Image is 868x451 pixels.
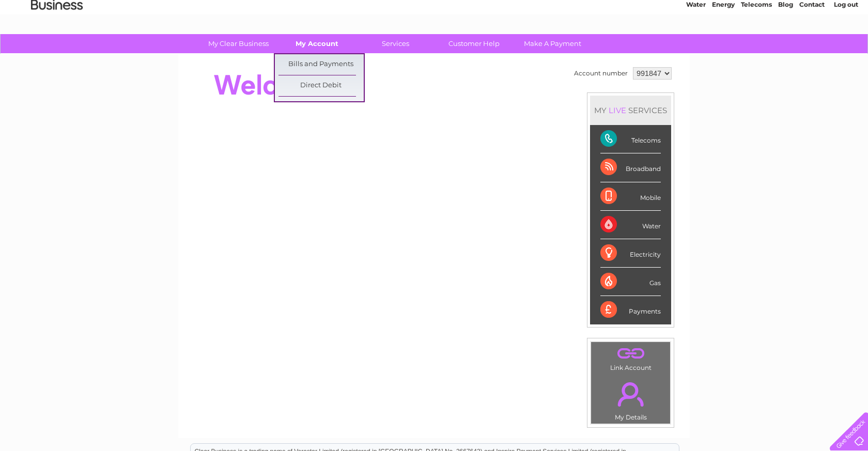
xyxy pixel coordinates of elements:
[591,374,671,424] td: My Details
[607,105,628,115] div: LIVE
[278,75,364,96] a: Direct Debit
[191,6,679,50] div: Clear Business is a trading name of Verastar Limited (registered in [GEOGRAPHIC_DATA] No. 3667643...
[600,268,661,296] div: Gas
[196,34,281,53] a: My Clear Business
[712,44,735,52] a: Energy
[600,239,661,268] div: Electricity
[594,345,668,363] a: .
[600,296,661,324] div: Payments
[741,44,772,52] a: Telecoms
[600,125,661,153] div: Telecoms
[600,153,661,182] div: Broadband
[600,211,661,239] div: Water
[778,44,793,52] a: Blog
[571,65,630,82] td: Account number
[431,34,517,53] a: Customer Help
[278,54,364,75] a: Bills and Payments
[594,376,668,412] a: .
[673,5,745,18] a: 0333 014 3131
[591,341,671,374] td: Link Account
[510,34,595,53] a: Make A Payment
[30,27,83,58] img: logo.png
[590,96,671,125] div: MY SERVICES
[353,34,438,53] a: Services
[834,44,858,52] a: Log out
[278,97,364,117] a: Moving Premises
[274,34,360,53] a: My Account
[686,44,706,52] a: Water
[799,44,825,52] a: Contact
[600,182,661,211] div: Mobile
